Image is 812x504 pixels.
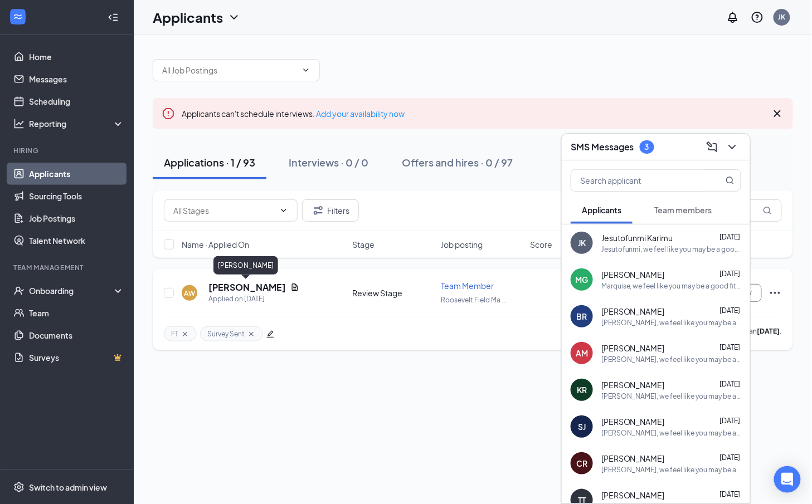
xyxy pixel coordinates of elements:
svg: Collapse [108,12,119,23]
h1: Applicants [153,8,223,27]
a: SurveysCrown [29,346,124,369]
span: Stage [353,239,375,250]
a: Sourcing Tools [29,185,124,207]
svg: Cross [771,107,784,120]
div: [PERSON_NAME], we feel like you may be a good fit for our team and wanted to extend an invitation... [601,428,741,438]
span: Jesutofunmi Karimu [601,232,673,243]
a: Talent Network [29,229,124,252]
span: [PERSON_NAME] [601,379,665,390]
div: Hiring [13,146,122,155]
span: [DATE] [720,343,741,351]
button: Filter Filters [302,199,359,222]
input: All Stages [173,204,275,217]
span: [PERSON_NAME] [601,490,665,501]
svg: Notifications [726,11,740,24]
span: [DATE] [720,417,741,425]
a: Home [29,46,124,68]
span: Survey Sent [207,329,245,339]
span: Score [530,239,552,250]
div: [PERSON_NAME], we feel like you may be a good fit for our team and wanted to extend an invitation... [601,355,741,364]
a: Applicants [29,163,124,185]
span: [DATE] [720,233,741,241]
div: AM [576,348,588,359]
svg: QuestionInfo [751,11,764,24]
a: Messages [29,68,124,90]
div: Applied on [DATE] [208,293,299,305]
h3: SMS Messages [571,141,634,153]
span: [PERSON_NAME] [601,269,665,280]
svg: ChevronDown [279,206,288,215]
div: AW [184,288,195,298]
span: FT [171,329,178,339]
div: Open Intercom Messenger [774,466,801,493]
span: edit [266,330,274,338]
input: All Job Postings [162,64,297,76]
span: [DATE] [720,270,741,278]
svg: ChevronDown [726,140,739,154]
span: Name · Applied On [182,239,249,250]
div: KR [577,384,587,395]
div: JK [578,237,586,248]
div: Interviews · 0 / 0 [289,155,368,169]
div: Offers and hires · 0 / 97 [402,155,513,169]
button: ComposeMessage [703,138,721,156]
a: Team [29,302,124,324]
svg: MagnifyingGlass [726,176,735,185]
span: [PERSON_NAME] [601,342,665,354]
h5: [PERSON_NAME] [208,281,286,293]
svg: Error [162,107,175,120]
div: CR [576,458,587,469]
div: Onboarding [29,285,115,296]
div: JK [779,12,786,22]
div: Review Stage [353,287,435,299]
a: Scheduling [29,90,124,112]
div: Applications · 1 / 93 [164,155,255,169]
svg: MagnifyingGlass [763,206,772,215]
svg: ChevronDown [302,66,310,75]
span: [PERSON_NAME] [601,306,665,317]
span: [DATE] [720,306,741,315]
svg: Cross [247,330,256,339]
div: [PERSON_NAME], we feel like you may be a good fit for our team and wanted to extend an invitation... [601,318,741,327]
span: Team members [655,205,712,215]
span: Applicants can't schedule interviews. [182,109,405,119]
span: [DATE] [720,490,741,498]
span: Job posting [441,239,483,250]
span: Roosevelt Field Ma ... [441,296,507,304]
div: Marquise, we feel like you may be a good fit for our team and wanted to extend an invitation to j... [601,281,741,291]
div: MG [576,274,589,285]
span: Team Member [441,281,494,291]
svg: WorkstreamLogo [12,11,23,22]
svg: Analysis [13,118,25,129]
span: [DATE] [720,380,741,388]
span: [PERSON_NAME] [601,416,665,427]
div: 3 [645,142,649,151]
span: Applicants [582,205,621,215]
a: Add your availability now [316,109,405,119]
span: [DATE] [720,453,741,462]
svg: Document [290,283,299,292]
div: [PERSON_NAME] [213,256,278,275]
svg: ComposeMessage [706,140,719,154]
svg: ChevronDown [227,11,241,24]
input: Search applicant [571,170,703,191]
button: ChevronDown [723,138,741,156]
svg: Cross [181,330,189,339]
b: [DATE] [757,327,780,335]
div: [PERSON_NAME], we feel like you may be a good fit for our team and wanted to extend an invitation... [601,392,741,401]
div: BR [577,311,587,322]
a: Documents [29,324,124,346]
svg: Ellipses [769,286,782,300]
svg: Settings [13,482,25,493]
div: Team Management [13,263,122,272]
div: Reporting [29,118,125,129]
div: [PERSON_NAME], we feel like you may be a good fit for our team and wanted to extend an invitation... [601,465,741,474]
span: [PERSON_NAME] [601,453,665,464]
div: Jesutofunmi, we feel like you may be a good fit for our team and wanted to extend an invitation t... [601,244,741,254]
div: SJ [578,421,586,432]
svg: Filter [312,204,325,217]
svg: UserCheck [13,285,25,296]
div: Switch to admin view [29,482,107,493]
a: Job Postings [29,207,124,229]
